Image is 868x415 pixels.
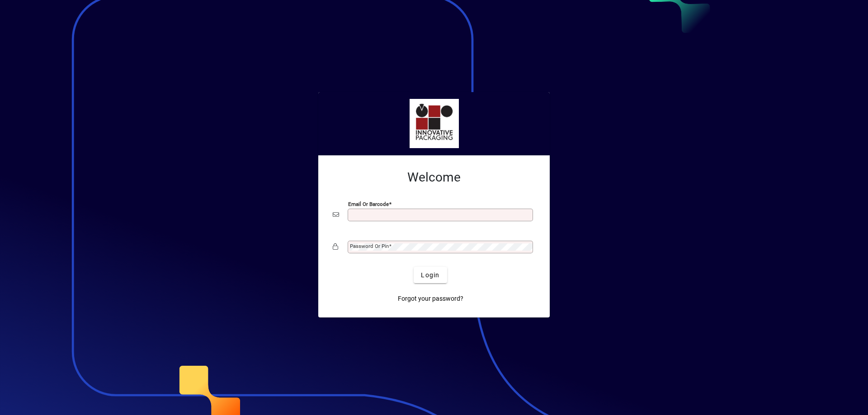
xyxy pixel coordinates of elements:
h2: Welcome [333,170,535,185]
button: Login [414,267,447,283]
span: Login [421,270,439,280]
a: Forgot your password? [394,290,467,307]
span: Forgot your password? [398,294,463,303]
mat-label: Email or Barcode [348,201,389,207]
mat-label: Password or Pin [350,243,389,249]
